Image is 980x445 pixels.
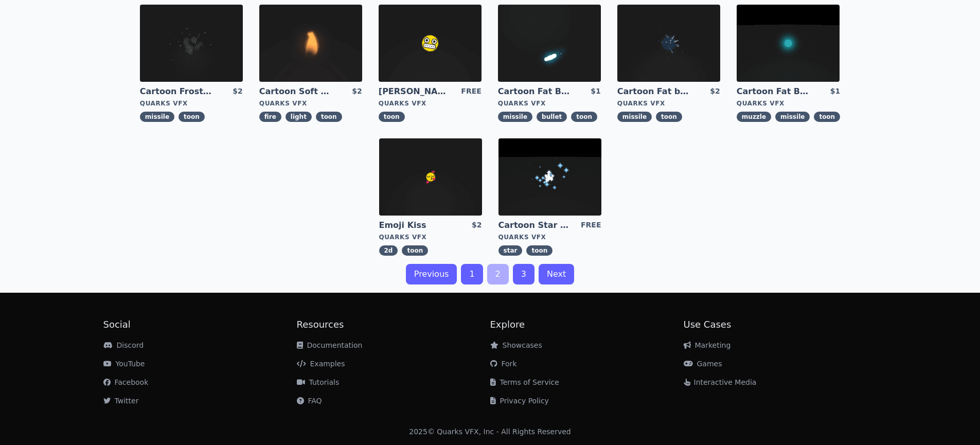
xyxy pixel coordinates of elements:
span: toon [814,112,840,122]
img: imgAlt [379,138,482,216]
a: Interactive Media [684,378,757,386]
div: Quarks VFX [498,99,601,108]
img: imgAlt [259,5,362,82]
img: imgAlt [498,138,601,216]
a: Marketing [684,341,731,349]
a: Discord [103,341,144,349]
a: Cartoon Soft CandleLight [259,86,333,97]
a: Privacy Policy [490,397,549,405]
div: Quarks VFX [498,233,601,241]
a: [PERSON_NAME] [379,86,453,97]
div: Quarks VFX [379,233,482,241]
span: missile [617,112,652,122]
a: Cartoon Frost Missile Explosion [140,86,214,97]
span: toon [179,112,205,122]
a: Examples [297,360,345,368]
div: $1 [830,86,840,97]
a: Facebook [103,378,149,386]
a: Twitter [103,397,139,405]
img: imgAlt [140,5,243,82]
span: light [286,112,312,122]
div: FREE [581,220,601,231]
a: Fork [490,360,517,368]
div: FREE [461,86,481,97]
a: Cartoon Fat bullet explosion [617,86,691,97]
a: Emoji Kiss [379,220,453,231]
div: $1 [591,86,600,97]
a: Cartoon Fat Bullet [498,86,572,97]
a: 1 [461,264,483,284]
a: Showcases [490,341,542,349]
div: $2 [233,86,242,97]
div: $2 [710,86,720,97]
span: toon [316,112,342,122]
div: 2025 © Quarks VFX, Inc - All Rights Reserved [409,426,571,437]
span: missile [775,112,810,122]
h2: Social [103,317,297,332]
a: 2 [487,264,509,284]
a: Previous [406,264,457,284]
div: Quarks VFX [617,99,720,108]
span: toon [571,112,597,122]
h2: Resources [297,317,490,332]
span: missile [498,112,532,122]
a: YouTube [103,360,145,368]
span: missile [140,112,174,122]
span: toon [656,112,682,122]
a: Tutorials [297,378,340,386]
a: 3 [513,264,534,284]
span: toon [379,112,405,122]
span: toon [402,245,428,256]
a: Cartoon Star field [498,220,573,231]
div: Quarks VFX [379,99,482,108]
div: Quarks VFX [737,99,840,108]
a: Cartoon Fat Bullet Muzzle Flash [737,86,811,97]
div: Quarks VFX [140,99,243,108]
span: star [498,245,523,256]
h2: Use Cases [684,317,877,332]
a: FAQ [297,397,322,405]
span: bullet [537,112,567,122]
div: $2 [352,86,362,97]
h2: Explore [490,317,684,332]
div: Quarks VFX [259,99,362,108]
a: Games [684,360,722,368]
img: imgAlt [737,5,840,82]
span: fire [259,112,281,122]
span: 2d [379,245,398,256]
a: Terms of Service [490,378,559,386]
span: toon [526,245,553,256]
img: imgAlt [379,5,482,82]
div: $2 [472,220,482,231]
img: imgAlt [498,5,601,82]
span: muzzle [737,112,771,122]
a: Documentation [297,341,363,349]
img: imgAlt [617,5,720,82]
a: Next [539,264,574,284]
